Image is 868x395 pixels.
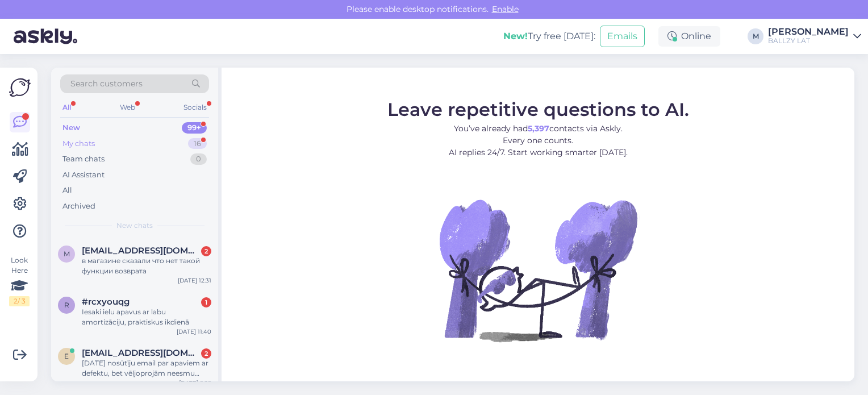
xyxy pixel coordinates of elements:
div: My chats [62,138,95,149]
div: Archived [62,201,95,212]
span: melnichukamariam@gmail.com [82,246,200,256]
div: AI Assistant [62,169,105,181]
p: You’ve already had contacts via Askly. Every one counts. AI replies 24/7. Start working smarter [... [387,123,689,159]
img: Askly Logo [9,77,31,98]
div: Look Here [9,255,30,306]
button: Emails [600,26,645,47]
span: r [64,301,69,309]
div: [DATE] 11:40 [177,327,211,336]
div: 2 [201,348,211,359]
div: All [62,185,72,196]
div: 0 [190,153,207,165]
div: [DATE] 12:31 [178,276,211,285]
b: New! [503,31,528,41]
a: [PERSON_NAME]BALLZY LAT [768,27,861,45]
span: e [64,352,69,360]
div: 1 [201,297,211,307]
b: 5,397 [528,123,549,134]
div: [PERSON_NAME] [768,27,849,36]
span: m [64,250,70,258]
div: All [60,100,73,115]
span: New chats [116,221,153,231]
div: Web [118,100,137,115]
span: Search customers [70,78,143,90]
div: BALLZY LAT [768,36,849,45]
div: Team chats [62,153,105,165]
div: New [62,122,80,134]
span: Enable [489,4,522,14]
div: Online [658,26,720,47]
div: 16 [188,138,207,149]
div: Socials [181,100,209,115]
img: No Chat active [436,168,640,372]
div: Try free [DATE]: [503,30,595,43]
div: [DATE] 9:29 [179,379,211,387]
div: 2 / 3 [9,296,30,306]
div: 99+ [182,122,207,134]
div: 2 [201,246,211,256]
span: Leave repetitive questions to AI. [387,98,689,120]
div: в магазине сказали что нет такой функции возврата [82,256,211,276]
div: [DATE] nosūtīju email par apaviem ar defektu, bet vēljoprojām neesmu saņēmis nekādu atbildi?! [82,358,211,379]
span: #rcxyouqg [82,297,130,307]
div: Iesaki ielu apavus ar labu amortizāciju, praktiskus ikdienā [82,307,211,327]
div: M [748,28,763,44]
span: edgars.petrosjus@gmail.com [82,348,200,358]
